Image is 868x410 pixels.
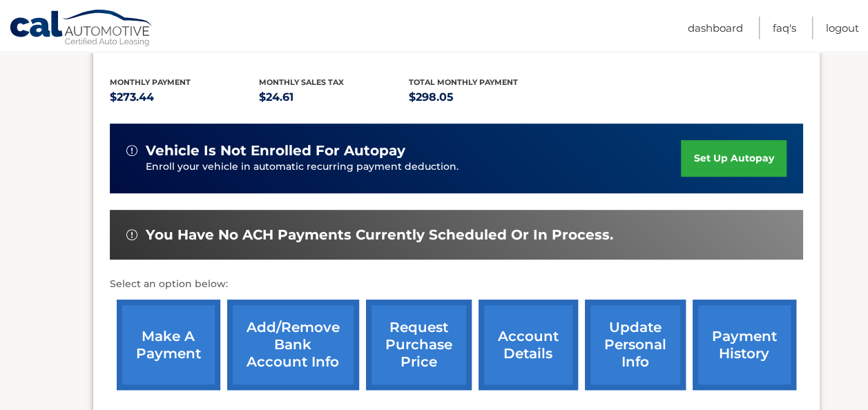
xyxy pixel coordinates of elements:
img: alert-white.svg [126,145,137,156]
p: $273.44 [110,88,260,107]
a: make a payment [117,300,220,390]
a: account details [479,300,578,390]
p: Enroll your vehicle in automatic recurring payment deduction. [146,159,682,175]
a: Logout [826,17,859,39]
p: $298.05 [409,88,559,107]
span: vehicle is not enrolled for autopay [146,142,405,159]
a: request purchase price [366,300,472,390]
p: Select an option below: [110,276,803,293]
span: Total Monthly Payment [409,77,518,87]
span: You have no ACH payments currently scheduled or in process. [146,226,613,244]
a: payment history [693,300,796,390]
p: $24.61 [259,88,409,107]
a: Add/Remove bank account info [227,300,359,390]
a: FAQ's [773,17,796,39]
span: Monthly sales Tax [259,77,344,87]
img: alert-white.svg [126,229,137,240]
a: update personal info [585,300,686,390]
a: set up autopay [681,140,786,177]
span: Monthly Payment [110,77,191,87]
a: Dashboard [688,17,743,39]
a: Cal Automotive [9,9,154,49]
